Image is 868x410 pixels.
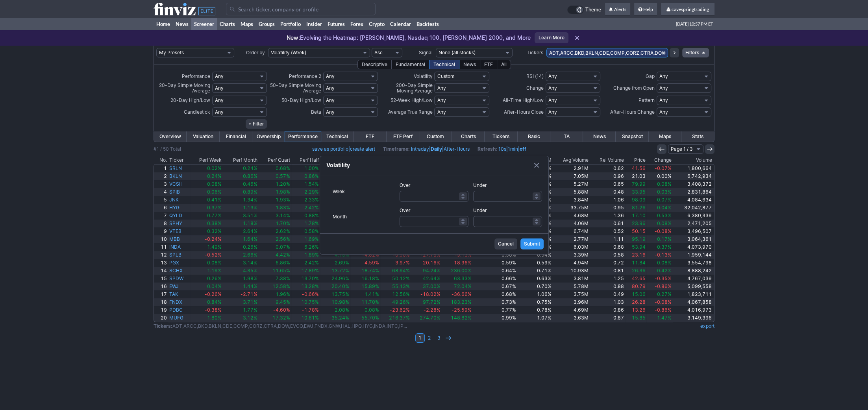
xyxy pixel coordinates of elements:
[524,240,540,248] span: Submit
[494,238,517,249] button: Cancel
[520,238,544,249] button: Submit
[400,191,468,202] input: Over
[473,216,542,227] input: Under
[473,181,542,189] span: Under
[473,191,542,202] input: Under
[473,207,542,214] span: Under
[400,181,468,189] span: Over
[400,216,468,227] input: Over
[333,188,345,196] p: Week
[400,207,468,214] span: Over
[333,213,347,221] p: Month
[326,161,350,169] h4: Volatility
[498,240,514,248] span: Cancel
